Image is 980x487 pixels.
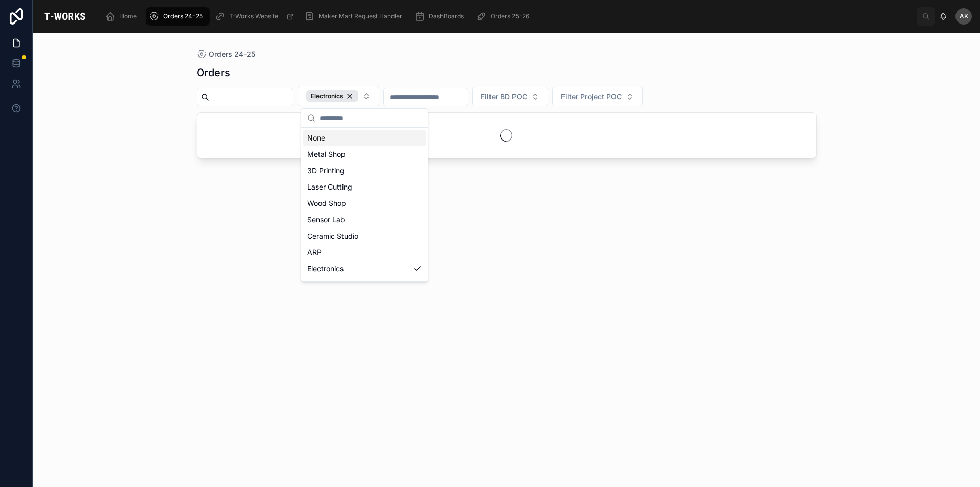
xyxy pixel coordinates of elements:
a: Orders 24-25 [197,49,255,59]
div: Metal Shop [303,146,426,163]
span: Orders 24-25 [209,49,255,59]
a: Home [102,7,144,26]
span: Orders 24-25 [163,12,203,20]
button: Select Button [552,87,643,106]
span: Home [119,12,137,20]
div: scrollable content [97,5,917,28]
div: Sensor Lab [303,212,426,228]
div: Wood Shop [303,195,426,212]
span: Filter BD POC [481,91,527,102]
span: AK [960,12,968,20]
div: 3D Printing [303,163,426,179]
div: None [303,130,426,146]
a: T-Works Website [212,7,299,26]
h1: Orders [197,65,230,80]
div: Ceramic Studio [303,228,426,244]
div: ARP [303,244,426,261]
span: Filter Project POC [561,91,622,102]
span: Orders 25-26 [491,12,529,20]
div: Electronics [306,90,358,102]
div: Electronics [303,261,426,277]
span: Maker Mart Request Handler [318,12,402,20]
div: Textile [303,277,426,293]
div: Suggestions [301,128,428,281]
button: Select Button [298,86,379,106]
span: T-Works Website [229,12,278,20]
a: Orders 24-25 [146,7,210,26]
a: Orders 25-26 [473,7,536,26]
button: Select Button [472,87,548,106]
button: Unselect ELECTRONICS [306,90,358,102]
img: App logo [41,8,89,25]
span: DashBoards [429,12,464,20]
a: Maker Mart Request Handler [301,7,409,26]
div: Laser Cutting [303,179,426,195]
a: DashBoards [411,7,471,26]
